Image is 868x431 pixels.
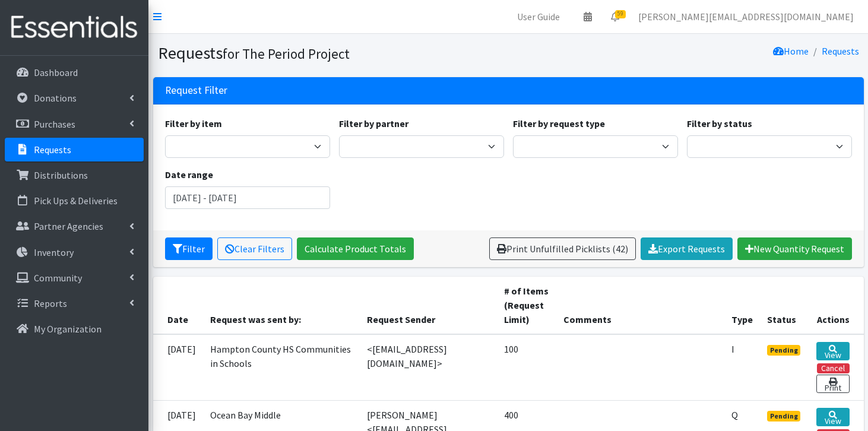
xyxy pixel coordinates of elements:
p: Pick Ups & Deliveries [34,195,118,207]
td: <[EMAIL_ADDRESS][DOMAIN_NAME]> [360,334,497,401]
a: Requests [822,45,859,57]
label: Filter by status [687,116,752,131]
span: 59 [615,10,626,18]
a: Dashboard [5,61,144,84]
a: 59 [601,5,629,28]
abbr: Quantity [731,409,738,421]
a: Print Unfulfilled Picklists (42) [489,237,636,260]
button: Filter [165,237,213,260]
td: Hampton County HS Communities in Schools [203,334,360,401]
a: User Guide [508,5,569,28]
td: 100 [497,334,556,401]
th: Status [760,277,810,334]
th: Actions [809,277,863,334]
th: Request Sender [360,277,497,334]
p: Dashboard [34,66,78,78]
p: Partner Agencies [34,220,103,232]
label: Filter by request type [513,116,605,131]
a: [PERSON_NAME][EMAIL_ADDRESS][DOMAIN_NAME] [629,5,863,28]
th: # of Items (Request Limit) [497,277,556,334]
th: Type [724,277,760,334]
a: Purchases [5,112,144,136]
a: View [816,408,849,426]
a: Calculate Product Totals [297,237,414,260]
a: Partner Agencies [5,214,144,238]
a: My Organization [5,317,144,341]
p: Reports [34,297,67,309]
input: January 1, 2011 - December 31, 2011 [165,186,330,209]
p: Requests [34,144,71,156]
h1: Requests [158,43,504,64]
p: Purchases [34,118,75,130]
th: Request was sent by: [203,277,360,334]
label: Filter by partner [339,116,408,131]
h3: Request Filter [165,84,227,97]
label: Date range [165,167,213,182]
a: New Quantity Request [737,237,852,260]
p: Distributions [34,169,88,181]
p: Community [34,272,82,284]
a: Print [816,375,849,393]
a: Reports [5,291,144,315]
p: Donations [34,92,77,104]
a: Pick Ups & Deliveries [5,189,144,213]
img: HumanEssentials [5,8,144,47]
span: Pending [767,411,801,422]
small: for The Period Project [223,45,350,62]
button: Cancel [817,363,850,373]
a: Donations [5,86,144,110]
a: Community [5,266,144,290]
a: Export Requests [641,237,733,260]
a: Home [773,45,809,57]
td: [DATE] [153,334,203,401]
a: Requests [5,138,144,161]
label: Filter by item [165,116,222,131]
a: View [816,342,849,360]
p: My Organization [34,323,102,335]
th: Comments [556,277,724,334]
a: Inventory [5,240,144,264]
a: Distributions [5,163,144,187]
th: Date [153,277,203,334]
span: Pending [767,345,801,356]
abbr: Individual [731,343,734,355]
a: Clear Filters [217,237,292,260]
p: Inventory [34,246,74,258]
